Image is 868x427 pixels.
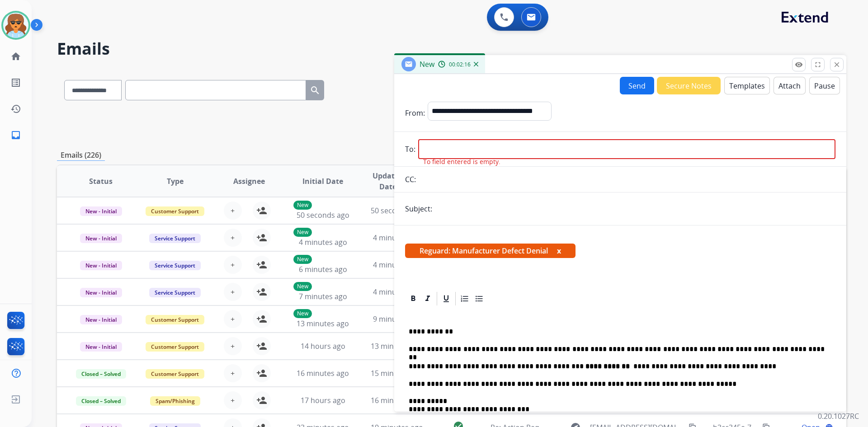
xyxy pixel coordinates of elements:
div: Underline [439,292,453,305]
span: 17 hours ago [301,395,345,405]
span: 7 minutes ago [299,291,347,301]
div: Ordered List [458,292,472,305]
span: + [231,395,235,406]
span: Closed – Solved [76,369,126,379]
p: New [293,309,312,318]
span: New - Initial [80,206,122,216]
mat-icon: person_add [256,314,267,324]
mat-icon: inbox [10,130,21,141]
button: + [224,256,242,274]
button: x [557,245,561,256]
span: New - Initial [80,315,122,324]
span: + [231,368,235,379]
button: + [224,364,242,382]
span: Customer Support [146,206,204,216]
span: New - Initial [80,234,122,243]
p: New [293,255,312,264]
span: Customer Support [146,369,204,379]
button: Send [620,77,654,94]
mat-icon: person_add [256,286,267,297]
span: New [420,59,434,69]
p: New [293,228,312,237]
span: To field entered is empty. [423,157,500,166]
p: To: [405,144,415,155]
p: Subject: [405,203,432,214]
img: avatar [3,13,28,38]
button: + [224,283,242,301]
span: Updated Date [368,170,409,192]
button: + [224,337,242,355]
span: 00:02:16 [449,61,471,68]
span: New - Initial [80,261,122,270]
mat-icon: list_alt [10,77,21,88]
div: Bold [406,292,420,305]
button: Pause [809,77,840,94]
p: New [293,201,312,210]
span: 4 minutes ago [373,233,421,243]
button: + [224,229,242,247]
span: 13 minutes ago [371,341,423,351]
button: + [224,202,242,220]
div: Bullet List [472,292,486,305]
mat-icon: person_add [256,259,267,270]
span: Customer Support [146,315,204,324]
mat-icon: close [833,61,841,69]
mat-icon: person_add [256,232,267,243]
mat-icon: remove_red_eye [795,61,803,69]
p: Emails (226) [57,150,105,161]
span: Service Support [149,288,201,297]
mat-icon: person_add [256,395,267,406]
span: Status [89,176,113,187]
p: 0.20.1027RC [818,411,859,422]
span: Reguard: Manufacturer Defect Denial [405,244,576,258]
span: + [231,341,235,352]
span: 50 seconds ago [297,210,349,220]
span: 13 minutes ago [297,319,349,328]
span: New - Initial [80,342,122,352]
span: Service Support [149,261,201,270]
span: Customer Support [146,342,204,352]
p: New [293,282,312,291]
button: Attach [774,77,806,94]
mat-icon: fullscreen [814,61,822,69]
span: Service Support [149,234,201,243]
span: + [231,259,235,270]
span: 16 minutes ago [371,395,423,405]
p: CC: [405,174,416,185]
span: + [231,232,235,243]
span: + [231,205,235,216]
mat-icon: person_add [256,368,267,379]
span: 6 minutes ago [299,264,347,274]
p: From: [405,108,425,118]
span: + [231,314,235,324]
span: 16 minutes ago [297,368,349,378]
span: Initial Date [302,176,343,187]
span: + [231,286,235,297]
span: 4 minutes ago [299,237,347,247]
span: 14 hours ago [301,341,345,351]
span: 9 minutes ago [373,314,421,324]
span: Type [167,176,184,187]
button: + [224,391,242,409]
span: 4 minutes ago [373,287,421,297]
span: New - Initial [80,288,122,297]
button: Templates [724,77,770,94]
span: 50 seconds ago [371,206,424,216]
mat-icon: history [10,103,21,114]
mat-icon: search [310,85,321,96]
mat-icon: person_add [256,341,267,352]
span: Spam/Phishing [150,396,200,406]
div: Italic [421,292,434,305]
button: Secure Notes [657,77,721,94]
span: Closed – Solved [76,396,126,406]
span: Assignee [233,176,265,187]
mat-icon: person_add [256,205,267,216]
button: + [224,310,242,328]
span: 4 minutes ago [373,260,421,270]
span: 15 minutes ago [371,368,423,378]
mat-icon: home [10,51,21,62]
h2: Emails [57,40,846,58]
